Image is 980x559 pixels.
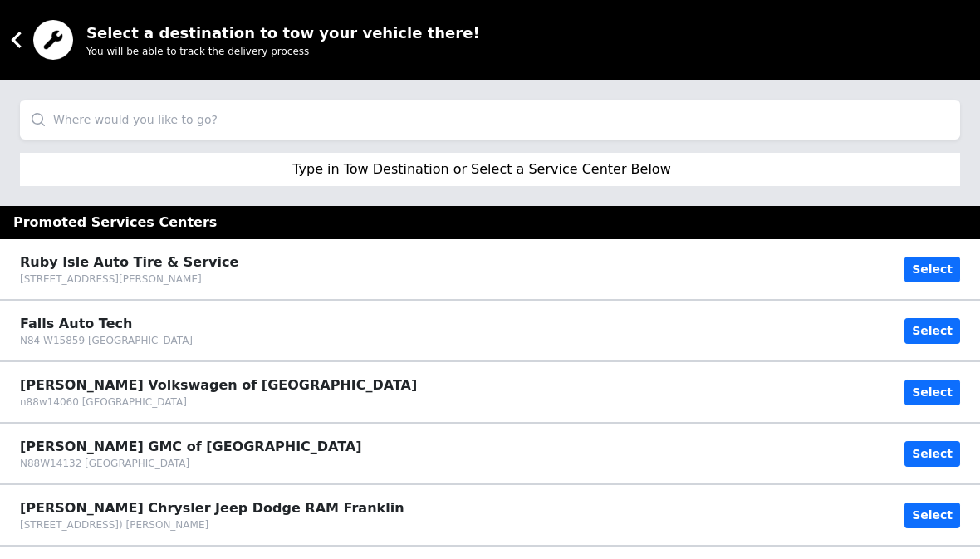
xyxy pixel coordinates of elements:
[20,100,960,140] input: Where would you like to go?
[20,395,417,409] div: n88w14060 [GEOGRAPHIC_DATA]
[20,498,404,518] div: [PERSON_NAME] Chrysler Jeep Dodge RAM Franklin
[20,334,193,347] div: N84 W15859 [GEOGRAPHIC_DATA]
[20,518,404,532] div: [STREET_ADDRESS]) [PERSON_NAME]
[86,45,488,58] div: You will be able to track the delivery process
[33,20,73,60] img: trx now logo
[20,272,238,286] div: [STREET_ADDRESS][PERSON_NAME]
[20,457,362,470] div: N88W14132 [GEOGRAPHIC_DATA]
[904,318,960,344] button: Select
[20,253,238,272] div: Ruby Isle Auto Tire & Service
[20,375,417,395] div: [PERSON_NAME] Volkswagen of [GEOGRAPHIC_DATA]
[292,159,671,179] p: Type in Tow Destination or Select a Service Center Below
[20,437,362,457] div: [PERSON_NAME] GMC of [GEOGRAPHIC_DATA]
[904,503,960,528] button: Select
[904,380,960,405] button: Select
[20,314,193,334] div: Falls Auto Tech
[904,441,960,467] button: Select
[86,22,480,45] div: Select a destination to tow your vehicle there!
[904,257,960,282] button: Select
